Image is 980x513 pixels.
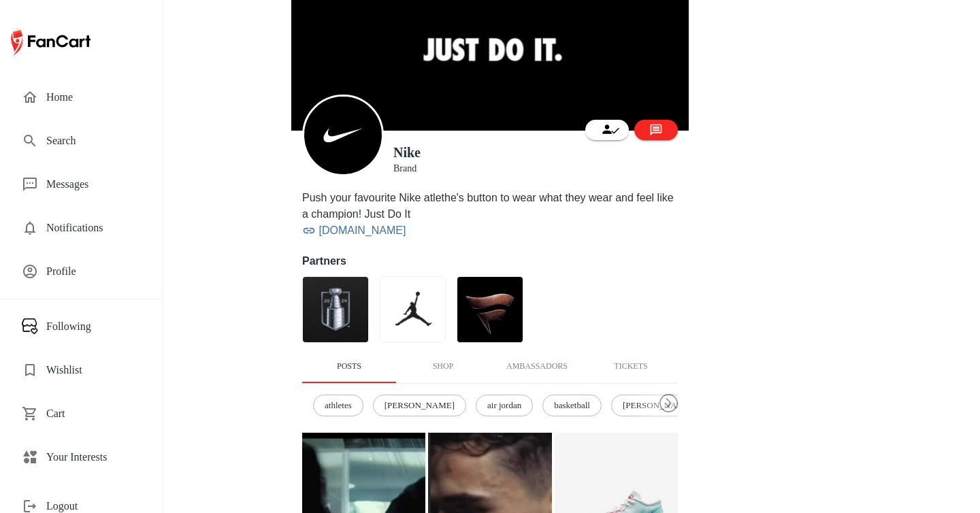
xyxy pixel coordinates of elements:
span: Following [46,318,141,335]
img: 968cd214e0-1816-11ef-aacc-f7b0515c1b2d.jpg [302,276,369,343]
span: athletes [317,399,359,412]
div: Following [600,122,615,143]
img: 89fde80fc0-def2-11ee-b058-731d97ce605b.jpg [380,276,446,343]
button: Posts [302,350,396,383]
h3: Nike [393,145,421,161]
img: FanCart logo [11,26,91,59]
span: Cart [46,406,141,422]
div: Notifications [11,212,152,244]
span: air jordan [480,399,529,412]
span: Notifications [46,220,141,236]
div: Profile [11,255,152,288]
span: [PERSON_NAME] [377,399,462,412]
h6: Brand [393,161,421,176]
a: [DOMAIN_NAME] [318,222,406,239]
div: Following [11,310,152,343]
div: basketball [542,395,602,416]
h4: Partners [302,253,678,269]
span: basketball [546,399,598,412]
div: Push your favourite Nike atlethe's button to wear what they wear and feel like a champion! Just D... [302,190,678,222]
div: Cart [11,397,152,430]
div: [PERSON_NAME] [373,395,466,416]
img: 9063fb5cc0-70f9-11ef-8069-213eeceee794.jpg [457,276,523,343]
div: Messages [11,168,152,201]
span: Profile [46,263,141,280]
div: air jordan [476,395,533,416]
div: Wishlist [11,354,152,386]
div: [PERSON_NAME] [611,395,704,416]
img: Store profile [304,97,382,174]
span: Home [46,89,141,105]
button: Tickets [584,350,678,383]
div: athletes [313,395,363,416]
div: Search [11,125,152,157]
button: Shop [396,350,490,383]
span: Messages [46,176,141,193]
span: Your Interests [46,449,141,465]
button: Message [634,120,678,140]
span: Wishlist [46,362,141,378]
div: Home [11,81,152,114]
span: [PERSON_NAME] [615,399,700,412]
button: Ambassadors [490,350,584,383]
span: Search [46,133,141,149]
div: Your Interests [11,441,152,474]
